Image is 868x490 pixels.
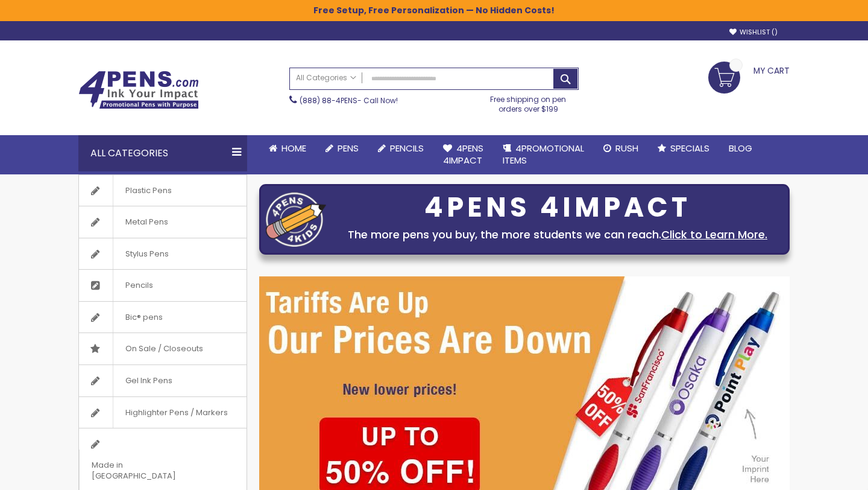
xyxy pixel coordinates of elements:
a: Wishlist [729,28,778,37]
span: Metal Pens [113,206,180,238]
a: Bic® pens [79,302,247,333]
span: Bic® pens [113,302,175,333]
a: Pencils [79,270,247,301]
a: On Sale / Closeouts [79,333,247,364]
a: Home [259,135,316,162]
a: Pens [316,135,368,162]
a: Metal Pens [79,206,247,238]
a: Plastic Pens [79,175,247,206]
a: Stylus Pens [79,238,247,270]
span: On Sale / Closeouts [113,333,215,364]
div: The more pens you buy, the more students we can reach. [332,226,783,243]
span: Gel Ink Pens [113,365,184,396]
div: All Categories [78,135,247,171]
span: Specials [670,142,709,154]
a: All Categories [290,68,362,88]
span: Stylus Pens [113,238,181,270]
a: Click to Learn More. [661,227,767,242]
span: 4Pens 4impact [443,142,483,167]
a: 4Pens4impact [433,135,493,174]
span: Pens [338,142,359,154]
a: Pencils [368,135,433,162]
span: - Call Now! [300,95,398,106]
a: Gel Ink Pens [79,365,247,396]
a: (888) 88-4PENS [300,95,357,106]
a: 4PROMOTIONALITEMS [493,135,594,174]
img: four_pen_logo.png [266,192,326,247]
a: Highlighter Pens / Markers [79,397,247,428]
div: Free shipping on pen orders over $199 [478,90,579,114]
a: Rush [594,135,648,162]
span: 4PROMOTIONAL ITEMS [503,142,584,167]
img: 4Pens Custom Pens and Promotional Products [78,71,199,109]
div: 4PENS 4IMPACT [332,195,783,220]
span: Home [281,142,306,154]
span: Pencils [113,270,165,301]
span: Highlighter Pens / Markers [113,397,240,428]
span: Rush [615,142,638,154]
a: Blog [719,135,762,162]
span: All Categories [296,73,356,83]
a: Specials [648,135,719,162]
span: Plastic Pens [113,175,184,206]
span: Pencils [390,142,424,154]
span: Blog [729,142,752,154]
